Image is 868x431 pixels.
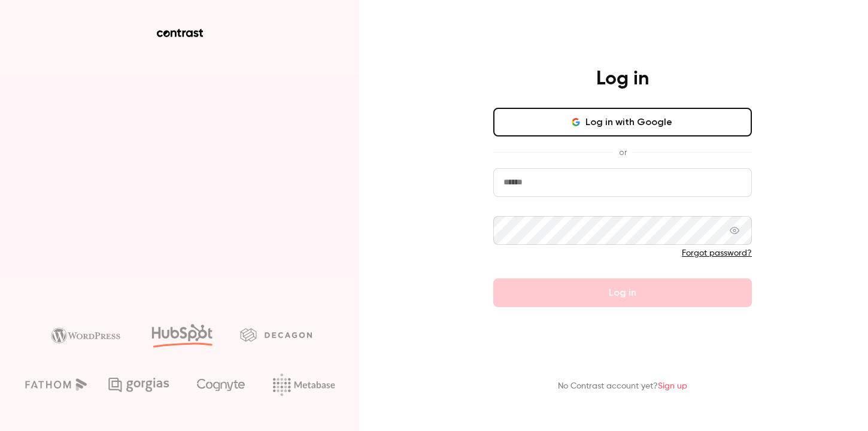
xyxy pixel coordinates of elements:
p: No Contrast account yet? [558,380,687,393]
a: Forgot password? [682,249,752,257]
button: Log in with Google [493,108,752,136]
span: or [613,146,633,159]
a: Sign up [658,382,687,390]
img: decagon [240,328,312,341]
h4: Log in [596,67,649,91]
